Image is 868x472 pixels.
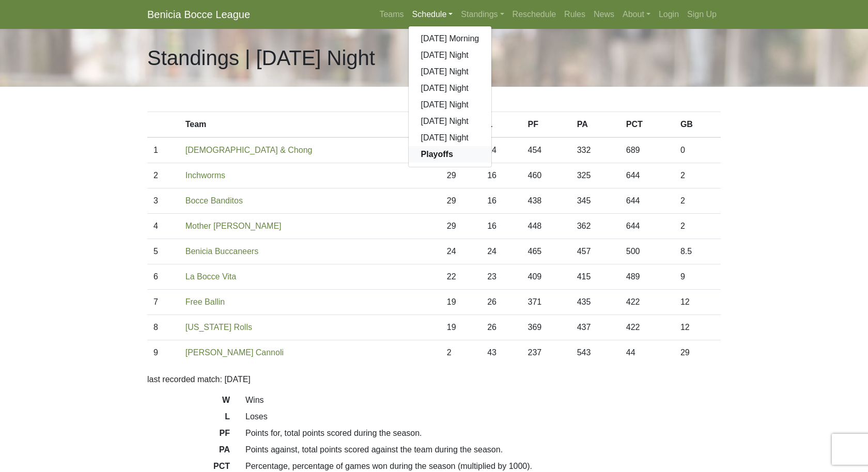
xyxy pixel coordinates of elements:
[147,188,179,214] td: 3
[481,340,521,366] td: 43
[522,112,571,138] th: PF
[441,239,481,264] td: 24
[522,340,571,366] td: 237
[481,315,521,340] td: 26
[409,130,492,146] a: [DATE] Night
[522,163,571,188] td: 460
[185,323,252,332] a: [US_STATE] Rolls
[441,163,481,188] td: 29
[674,163,721,188] td: 2
[674,239,721,264] td: 8.5
[185,171,225,180] a: Inchworms
[481,112,521,138] th: L
[620,340,674,366] td: 44
[421,150,453,159] strong: Playoffs
[409,80,492,97] a: [DATE] Night
[674,188,721,214] td: 2
[571,214,620,239] td: 362
[571,290,620,315] td: 435
[508,4,561,25] a: Reschedule
[441,264,481,290] td: 22
[409,113,492,130] a: [DATE] Night
[620,214,674,239] td: 644
[571,112,620,138] th: PA
[238,411,729,423] dd: Loses
[620,163,674,188] td: 644
[409,47,492,64] a: [DATE] Night
[620,315,674,340] td: 422
[522,264,571,290] td: 409
[139,427,238,444] dt: PF
[683,4,721,25] a: Sign Up
[147,163,179,188] td: 2
[522,239,571,264] td: 465
[441,188,481,214] td: 29
[441,214,481,239] td: 29
[590,4,618,25] a: News
[481,188,521,214] td: 16
[147,315,179,340] td: 8
[620,264,674,290] td: 489
[457,4,508,25] a: Standings
[147,340,179,366] td: 9
[185,196,243,205] a: Bocce Banditos
[571,188,620,214] td: 345
[674,214,721,239] td: 2
[571,264,620,290] td: 415
[185,146,313,154] a: [DEMOGRAPHIC_DATA] & Chong
[620,188,674,214] td: 644
[147,137,179,163] td: 1
[522,188,571,214] td: 438
[409,64,492,80] a: [DATE] Night
[185,297,225,306] a: Free Ballin
[441,315,481,340] td: 19
[441,290,481,315] td: 19
[481,214,521,239] td: 16
[139,444,238,460] dt: PA
[408,4,457,25] a: Schedule
[147,214,179,239] td: 4
[481,290,521,315] td: 26
[620,137,674,163] td: 689
[571,340,620,366] td: 543
[522,290,571,315] td: 371
[620,239,674,264] td: 500
[571,315,620,340] td: 437
[620,290,674,315] td: 422
[185,222,282,230] a: Mother [PERSON_NAME]
[139,394,238,411] dt: W
[441,340,481,366] td: 2
[147,373,721,386] p: last recorded match: [DATE]
[655,4,683,25] a: Login
[409,30,492,47] a: [DATE] Morning
[409,97,492,113] a: [DATE] Night
[571,137,620,163] td: 332
[238,394,729,406] dd: Wins
[238,427,729,439] dd: Points for, total points scored during the season.
[481,239,521,264] td: 24
[522,137,571,163] td: 454
[375,4,408,25] a: Teams
[481,264,521,290] td: 23
[147,264,179,290] td: 6
[147,45,375,70] h1: Standings | [DATE] Night
[147,239,179,264] td: 5
[139,411,238,427] dt: L
[481,163,521,188] td: 16
[147,4,250,25] a: Benicia Bocce League
[238,444,729,456] dd: Points against, total points scored against the team during the season.
[185,272,236,281] a: La Bocce Vita
[147,290,179,315] td: 7
[571,163,620,188] td: 325
[674,137,721,163] td: 0
[185,348,284,357] a: [PERSON_NAME] Cannoli
[618,4,655,25] a: About
[674,112,721,138] th: GB
[481,137,521,163] td: 14
[185,247,258,256] a: Benicia Buccaneers
[179,112,441,138] th: Team
[674,315,721,340] td: 12
[560,4,590,25] a: Rules
[674,264,721,290] td: 9
[571,239,620,264] td: 457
